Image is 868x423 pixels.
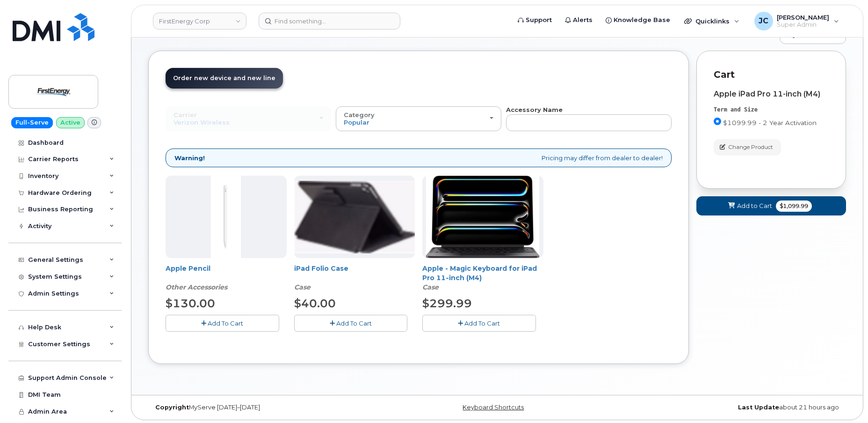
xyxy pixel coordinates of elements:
[678,12,746,30] div: Quicklinks
[166,264,287,292] div: Apple Pencil
[174,154,205,163] strong: Warning!
[464,319,500,327] span: Add To Cart
[695,17,730,25] span: Quicklinks
[422,264,537,282] a: Apple - Magic Keyboard for iPad Pro 11‑inch (M4)
[344,111,375,119] span: Category
[827,382,861,416] iframe: Messenger Launcher
[294,315,408,331] button: Add To Cart
[166,283,227,291] em: Other Accessories
[738,404,779,411] strong: Last Update
[714,106,829,114] div: Term and Size
[511,11,558,30] a: Support
[422,264,543,292] div: Apple - Magic Keyboard for iPad Pro 11‑inch (M4)
[728,143,773,151] span: Change Product
[294,283,311,291] em: Case
[599,11,677,30] a: Knowledge Base
[155,404,189,411] strong: Copyright
[294,264,415,292] div: iPad Folio Case
[714,68,829,82] p: Cart
[422,283,439,291] em: Case
[526,15,552,25] span: Support
[344,119,369,126] span: Popular
[173,74,275,82] span: Order new device and new line
[506,106,563,113] strong: Accessory Name
[166,315,279,331] button: Add To Cart
[614,15,670,25] span: Knowledge Base
[166,264,210,273] a: Apple Pencil
[558,11,599,30] a: Alerts
[294,264,348,273] a: iPad Folio Case
[614,404,846,411] div: about 21 hours ago
[777,21,829,29] span: Super Admin
[208,319,243,327] span: Add To Cart
[714,139,781,156] button: Change Product
[294,297,336,310] span: $40.00
[259,13,400,30] input: Find something...
[422,297,472,310] span: $299.99
[723,119,817,126] span: $1099.99 - 2 Year Activation
[737,201,772,210] span: Add to Cart
[211,176,241,258] img: PencilPro.jpg
[153,13,246,30] a: FirstEnergy Corp
[696,196,846,215] button: Add to Cart $1,099.99
[777,14,829,21] span: [PERSON_NAME]
[714,90,829,98] div: Apple iPad Pro 11-inch (M4)
[166,148,672,168] div: Pricing may differ from dealer to dealer!
[426,176,539,258] img: magic_keyboard_for_ipad_pro.png
[759,15,768,27] span: JC
[463,404,524,411] a: Keyboard Shortcuts
[573,15,593,25] span: Alerts
[336,106,501,131] button: Category Popular
[166,297,215,310] span: $130.00
[422,315,536,331] button: Add To Cart
[336,319,372,327] span: Add To Cart
[776,200,812,212] span: $1,099.99
[714,118,721,125] input: $1099.99 - 2 Year Activation
[148,404,381,411] div: MyServe [DATE]–[DATE]
[748,12,846,30] div: Jene Cook
[294,181,415,253] img: folio.png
